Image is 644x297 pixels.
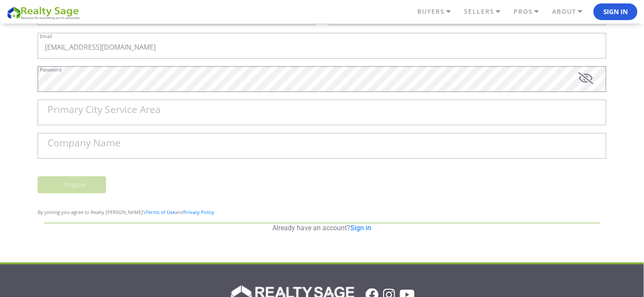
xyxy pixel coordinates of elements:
a: Privacy Policy [183,209,214,215]
label: Company Name [47,138,121,148]
a: SELLERS [462,4,511,19]
label: Password [40,67,62,72]
button: Sign In [594,3,638,21]
a: BUYERS [415,4,462,19]
img: REALTY SAGE [6,5,83,20]
a: ABOUT [550,4,594,19]
p: Already have an account? [44,223,600,233]
a: Terms of Use [146,209,175,215]
a: Sign in [351,224,372,232]
label: Primary City Service Area [47,105,161,115]
a: PROS [511,4,550,19]
label: Email [40,34,52,39]
span: By joining you agree to Realty [PERSON_NAME]’s and [38,209,214,215]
